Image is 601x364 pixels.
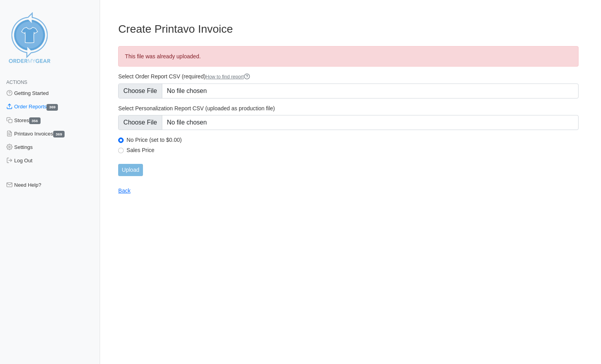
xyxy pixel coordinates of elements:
div: This file was already uploaded. [118,46,579,67]
label: Select Order Report CSV (required) [118,73,579,80]
a: Back [118,188,130,194]
label: Sales Price [126,147,579,154]
label: Select Personalization Report CSV (uploaded as production file) [118,105,579,112]
h3: Create Printavo Invoice [118,22,579,36]
a: How to find report [206,74,250,80]
span: 369 [46,104,58,111]
span: 356 [29,117,41,124]
span: Actions [6,80,27,85]
input: Upload [118,164,143,176]
span: 369 [53,131,65,137]
label: No Price (set to $0.00) [126,136,579,143]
